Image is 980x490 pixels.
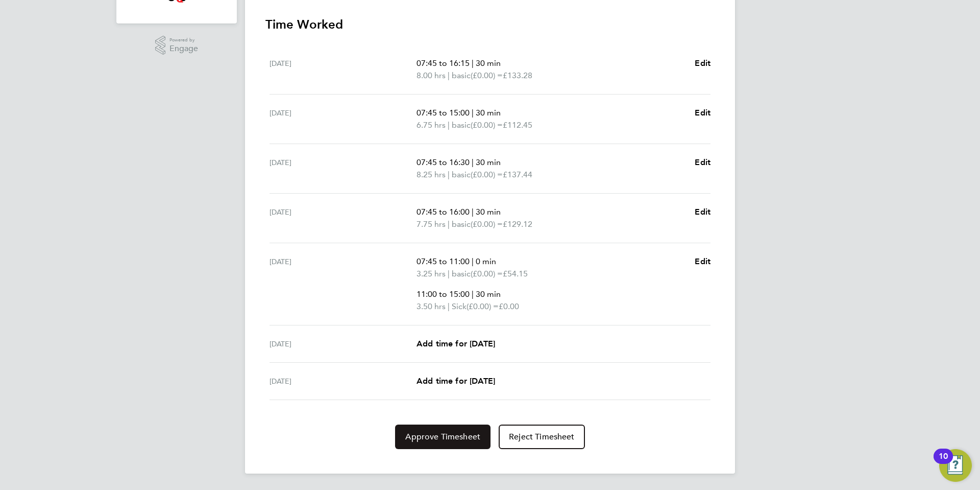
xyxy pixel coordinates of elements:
[695,255,710,268] a: Edit
[448,301,450,311] span: |
[471,71,503,80] span: (£0.00) =
[448,170,450,179] span: |
[695,107,710,119] a: Edit
[416,120,446,130] span: 6.75 hrs
[695,207,710,217] span: Edit
[472,256,474,266] span: |
[476,207,501,217] span: 30 min
[416,256,470,266] span: 07:45 to 11:00
[269,338,416,350] div: [DATE]
[503,120,532,130] span: £112.45
[416,207,470,217] span: 07:45 to 16:00
[416,289,470,299] span: 11:00 to 15:00
[695,156,710,169] a: Edit
[269,255,416,313] div: [DATE]
[395,425,491,449] button: Approve Timesheet
[695,206,710,218] a: Edit
[452,69,471,82] span: basic
[939,449,972,482] button: Open Resource Center, 10 new notifications
[269,57,416,82] div: [DATE]
[269,206,416,230] div: [DATE]
[695,108,710,118] span: Edit
[269,375,416,387] div: [DATE]
[416,157,470,167] span: 07:45 to 16:30
[467,301,499,311] span: (£0.00) =
[416,170,446,179] span: 8.25 hrs
[448,120,450,130] span: |
[452,119,471,131] span: basic
[476,289,501,299] span: 30 min
[503,71,532,80] span: £133.28
[169,36,198,44] span: Powered by
[472,207,474,217] span: |
[269,107,416,131] div: [DATE]
[416,339,495,348] span: Add time for [DATE]
[452,300,467,313] span: Sick
[405,432,480,442] span: Approve Timesheet
[695,256,710,266] span: Edit
[503,269,528,278] span: £54.15
[416,376,495,386] span: Add time for [DATE]
[452,218,471,230] span: basic
[155,36,199,55] a: Powered byEngage
[448,269,450,278] span: |
[452,169,471,181] span: basic
[416,219,446,229] span: 7.75 hrs
[416,375,495,387] a: Add time for [DATE]
[471,219,503,229] span: (£0.00) =
[499,301,519,311] span: £0.00
[448,219,450,229] span: |
[476,157,501,167] span: 30 min
[503,219,532,229] span: £129.12
[476,256,496,266] span: 0 min
[471,269,503,278] span: (£0.00) =
[695,157,710,167] span: Edit
[452,268,471,280] span: basic
[448,71,450,80] span: |
[476,108,501,118] span: 30 min
[472,289,474,299] span: |
[471,120,503,130] span: (£0.00) =
[416,269,446,278] span: 3.25 hrs
[471,170,503,179] span: (£0.00) =
[265,16,715,33] h3: Time Worked
[416,338,495,350] a: Add time for [DATE]
[472,157,474,167] span: |
[416,58,470,68] span: 07:45 to 16:15
[476,58,501,68] span: 30 min
[269,156,416,181] div: [DATE]
[416,301,446,311] span: 3.50 hrs
[695,57,710,69] a: Edit
[416,71,446,80] span: 8.00 hrs
[503,170,532,179] span: £137.44
[695,58,710,68] span: Edit
[472,108,474,118] span: |
[416,108,470,118] span: 07:45 to 15:00
[939,456,948,470] div: 10
[509,432,575,442] span: Reject Timesheet
[499,425,585,449] button: Reject Timesheet
[169,44,198,53] span: Engage
[472,58,474,68] span: |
